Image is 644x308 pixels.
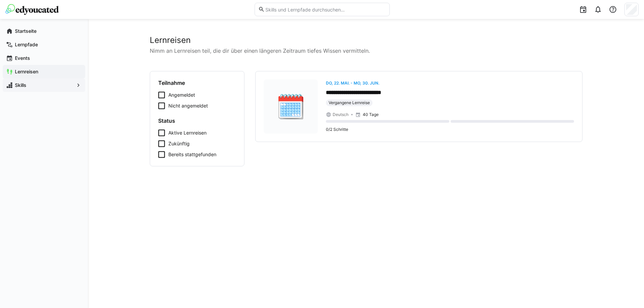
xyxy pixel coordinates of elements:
[168,102,208,109] span: Nicht angemeldet
[158,117,236,124] h4: Status
[168,129,207,136] span: Aktive Lernreisen
[329,100,370,105] span: Vergangene Lernreise
[150,35,582,45] h2: Lernreisen
[168,151,216,158] span: Bereits stattgefunden
[264,79,318,134] div: 🗓️
[333,112,349,117] span: Deutsch
[150,47,582,55] p: Nimm an Lernreisen teil, die dir über einen längeren Zeitraum tiefes Wissen vermitteln.
[168,92,195,98] span: Angemeldet
[326,80,379,86] span: Do, 22. Mai. - Mo, 30. Jun.
[326,127,348,132] p: 0/2 Schritte
[265,6,386,13] input: Skills und Lernpfade durchsuchen…
[363,112,379,117] p: 40 Tage
[168,140,190,147] span: Zukünftig
[158,79,236,86] h4: Teilnahme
